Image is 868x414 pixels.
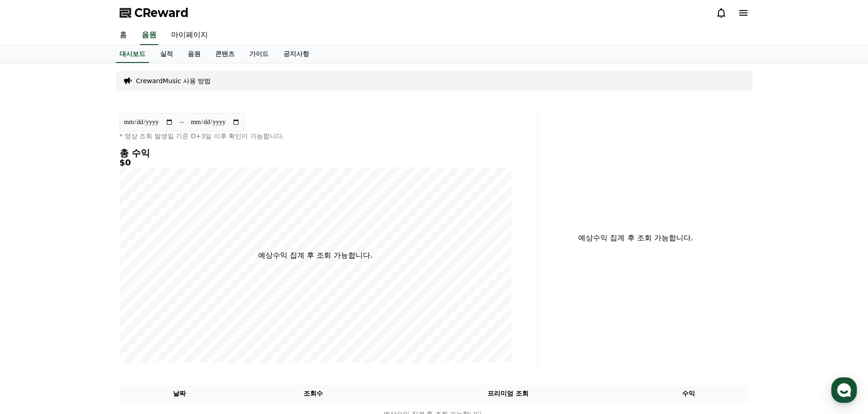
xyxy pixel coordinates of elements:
[179,117,185,128] p: ~
[136,76,211,85] a: CrewardMusic 사용 방법
[387,385,629,402] th: 프리미엄 조회
[164,26,215,45] a: 마이페이지
[116,45,149,63] a: 대시보드
[29,305,34,312] span: 홈
[61,291,119,314] a: 대화
[629,385,749,402] th: 수익
[180,45,208,63] a: 음원
[545,233,727,244] p: 예상수익 집계 후 조회 가능합니다.
[140,26,158,45] a: 음원
[258,250,373,261] p: 예상수익 집계 후 조회 가능합니다.
[142,305,153,312] span: 설정
[3,291,61,314] a: 홈
[120,385,240,402] th: 날짜
[120,158,512,167] h5: $0
[134,6,189,20] span: CReward
[120,6,189,20] a: CReward
[276,45,316,63] a: 공지사항
[84,306,95,313] span: 대화
[119,291,177,314] a: 설정
[239,385,387,402] th: 조회수
[120,131,512,141] p: * 영상 조회 발생일 기준 D+3일 이후 확인이 가능합니다.
[208,45,242,63] a: 콘텐츠
[153,45,180,63] a: 실적
[112,26,134,45] a: 홈
[242,45,276,63] a: 가이드
[120,148,512,158] h4: 총 수익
